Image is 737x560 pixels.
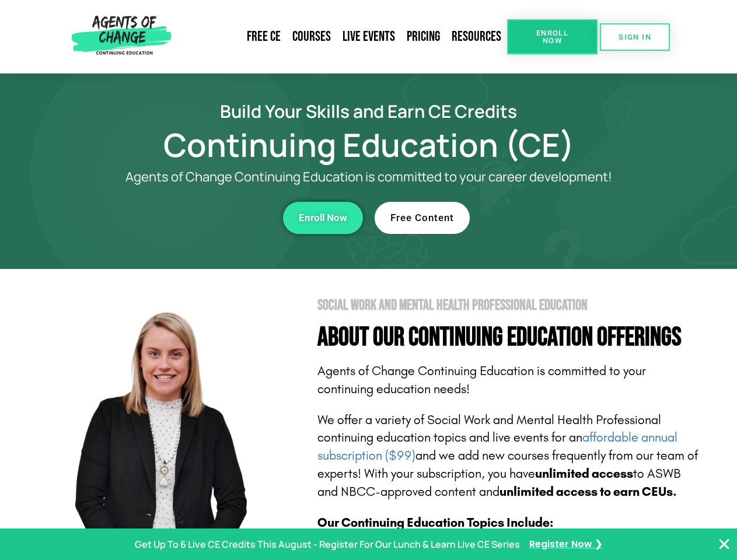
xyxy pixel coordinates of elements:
[375,202,470,234] a: Free Content
[287,23,337,50] a: Courses
[390,213,454,223] span: Free Content
[317,411,701,501] p: We offer a variety of Social Work and Mental Health Professional continuing education topics and ...
[446,23,507,50] a: Resources
[317,363,646,397] span: Agents of Change Continuing Education is committed to your continuing education needs!
[317,324,701,351] h4: About Our Continuing Education Offerings
[36,131,701,158] h1: Continuing Education (CE)
[717,537,731,551] button: Close Banner
[83,170,655,184] p: Agents of Change Continuing Education is committed to your career development!
[337,23,401,50] a: Live Events
[299,213,347,223] span: Enroll Now
[317,298,701,313] h2: Social Work and Mental Health Professional Education
[241,23,287,50] a: Free CE
[135,536,520,553] p: Get Up To 6 Live CE Credits This August - Register For Our Lunch & Learn Live CE Series
[401,23,446,50] a: Pricing
[283,202,363,234] a: Enroll Now
[317,515,553,530] b: Our Continuing Education Topics Include:
[507,19,598,54] a: Enroll Now
[36,103,701,120] h2: Build Your Skills and Earn CE Credits
[529,536,602,553] a: Register Now ❯
[176,23,507,50] nav: Menu
[619,33,651,41] span: SIGN IN
[500,484,677,499] b: unlimited access to earn CEUs.
[600,23,670,51] a: SIGN IN
[526,29,579,44] span: Enroll Now
[535,466,633,481] b: unlimited access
